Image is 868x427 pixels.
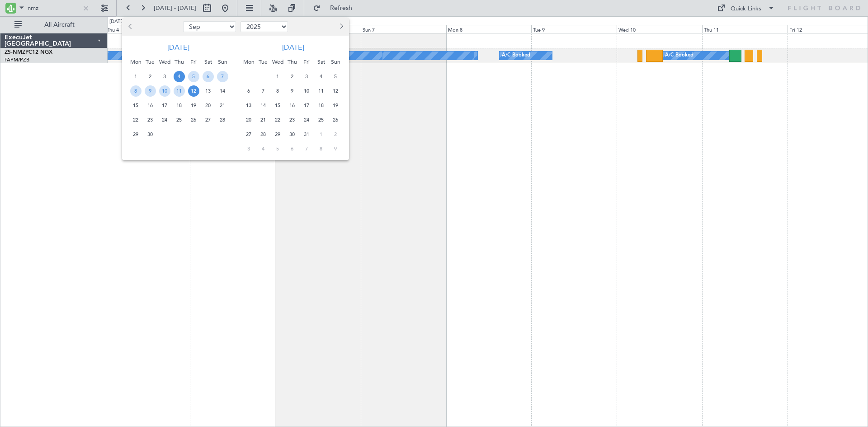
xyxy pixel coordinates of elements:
span: 22 [272,114,283,126]
div: 13-9-2025 [201,84,215,98]
div: 22-9-2025 [128,113,143,127]
span: 17 [159,100,170,111]
select: Select month [183,21,236,32]
div: 2-9-2025 [143,69,157,84]
span: 2 [287,71,298,82]
div: 17-9-2025 [157,98,172,113]
div: 16-9-2025 [143,98,157,113]
span: 6 [243,85,255,97]
div: 8-10-2025 [270,84,285,98]
div: 20-9-2025 [201,98,215,113]
span: 27 [203,114,214,126]
span: 12 [188,85,199,97]
span: 5 [330,71,341,82]
div: Fri [299,55,314,69]
div: 16-10-2025 [285,98,299,113]
span: 5 [272,143,283,155]
div: 19-10-2025 [328,98,343,113]
div: 26-9-2025 [186,113,201,127]
span: 3 [301,71,312,82]
span: 6 [287,143,298,155]
div: 20-10-2025 [241,113,256,127]
span: 20 [203,100,214,111]
div: 27-10-2025 [241,127,256,141]
span: 21 [217,100,228,111]
div: 12-9-2025 [186,84,201,98]
div: 22-10-2025 [270,113,285,127]
div: 30-10-2025 [285,127,299,141]
div: 7-11-2025 [299,141,314,156]
span: 21 [258,114,269,126]
div: 18-9-2025 [172,98,186,113]
span: 20 [243,114,255,126]
span: 9 [287,85,298,97]
div: 4-11-2025 [256,141,270,156]
div: 29-10-2025 [270,127,285,141]
div: 7-10-2025 [256,84,270,98]
span: 4 [258,143,269,155]
span: 25 [174,114,185,126]
span: 7 [217,71,228,82]
div: 31-10-2025 [299,127,314,141]
div: 10-9-2025 [157,84,172,98]
div: 15-10-2025 [270,98,285,113]
span: 11 [174,85,185,97]
div: 18-10-2025 [314,98,328,113]
div: 14-9-2025 [215,84,230,98]
span: 27 [243,129,255,140]
div: 11-9-2025 [172,84,186,98]
div: 29-9-2025 [128,127,143,141]
div: 3-10-2025 [299,69,314,84]
div: Mon [241,55,256,69]
span: 14 [217,85,228,97]
div: 6-10-2025 [241,84,256,98]
span: 11 [316,85,327,97]
span: 7 [258,85,269,97]
div: 21-10-2025 [256,113,270,127]
span: 18 [174,100,185,111]
div: Tue [143,55,157,69]
div: 28-10-2025 [256,127,270,141]
div: Sun [215,55,230,69]
div: 2-10-2025 [285,69,299,84]
div: Fri [186,55,201,69]
div: Mon [128,55,143,69]
div: 28-9-2025 [215,113,230,127]
span: 23 [145,114,156,126]
span: 30 [287,129,298,140]
div: 19-9-2025 [186,98,201,113]
div: 9-10-2025 [285,84,299,98]
div: 12-10-2025 [328,84,343,98]
span: 23 [287,114,298,126]
div: 2-11-2025 [328,127,343,141]
div: 1-9-2025 [128,69,143,84]
div: 6-9-2025 [201,69,215,84]
span: 28 [217,114,228,126]
div: 26-10-2025 [328,113,343,127]
span: 13 [203,85,214,97]
span: 8 [316,143,327,155]
div: 8-11-2025 [314,141,328,156]
button: Next month [336,19,346,34]
span: 31 [301,129,312,140]
span: 2 [145,71,156,82]
span: 10 [159,85,170,97]
span: 26 [330,114,341,126]
div: 4-9-2025 [172,69,186,84]
span: 1 [316,129,327,140]
span: 4 [174,71,185,82]
span: 14 [258,100,269,111]
span: 19 [188,100,199,111]
span: 16 [287,100,298,111]
div: 17-10-2025 [299,98,314,113]
div: 24-9-2025 [157,113,172,127]
div: 24-10-2025 [299,113,314,127]
div: 13-10-2025 [241,98,256,113]
span: 29 [272,129,283,140]
span: 6 [203,71,214,82]
div: Sun [328,55,343,69]
span: 8 [130,85,142,97]
div: 5-9-2025 [186,69,201,84]
div: 7-9-2025 [215,69,230,84]
div: Thu [285,55,299,69]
